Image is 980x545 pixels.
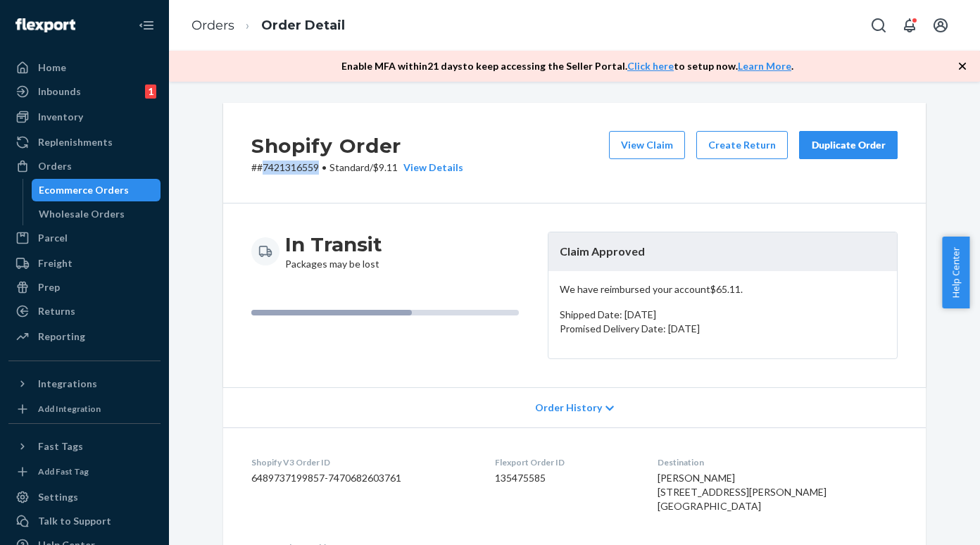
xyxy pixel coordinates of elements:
[896,11,924,39] button: Open notifications
[495,471,636,485] dd: 135475585
[38,330,85,344] div: Reporting
[145,84,156,99] div: 1
[560,322,886,336] p: Promised Delivery Date: [DATE]
[8,252,161,275] a: Freight
[548,232,897,271] header: Claim Approved
[251,131,463,161] h2: Shopify Order
[341,59,793,73] p: Enable MFA within 21 days to keep accessing the Seller Portal. to setup now. .
[8,131,161,154] a: Replenishments
[495,456,636,468] dt: Flexport Order ID
[799,131,898,159] button: Duplicate Order
[8,80,161,103] a: Inbounds1
[38,84,81,99] div: Inbounds
[865,11,893,39] button: Open Search Box
[38,490,78,504] div: Settings
[32,179,161,201] a: Ecommerce Orders
[658,472,827,512] span: [PERSON_NAME] [STREET_ADDRESS][PERSON_NAME] [GEOGRAPHIC_DATA]
[8,463,161,480] a: Add Fast Tag
[329,161,370,173] span: Standard
[738,60,791,72] a: Learn More
[191,18,234,33] a: Orders
[251,161,463,175] p: # #7421316559 / $9.11
[132,11,161,39] button: Close Navigation
[261,18,345,33] a: Order Detail
[285,232,382,271] div: Packages may be lost
[8,106,161,128] a: Inventory
[398,161,463,175] button: View Details
[38,465,89,477] div: Add Fast Tag
[39,183,129,197] div: Ecommerce Orders
[39,207,125,221] div: Wholesale Orders
[38,256,73,270] div: Freight
[180,5,356,46] ol: breadcrumbs
[8,435,161,458] button: Fast Tags
[627,60,674,72] a: Click here
[32,203,161,225] a: Wholesale Orders
[38,110,83,124] div: Inventory
[285,232,382,257] h3: In Transit
[8,510,161,532] a: Talk to Support
[38,159,72,173] div: Orders
[38,135,113,149] div: Replenishments
[251,456,472,468] dt: Shopify V3 Order ID
[942,237,969,308] button: Help Center
[251,471,472,485] dd: 6489737199857-7470682603761
[811,138,886,152] div: Duplicate Order
[38,304,75,318] div: Returns
[38,403,101,415] div: Add Integration
[15,18,75,32] img: Flexport logo
[38,439,83,453] div: Fast Tags
[8,276,161,299] a: Prep
[8,372,161,395] button: Integrations
[8,227,161,249] a: Parcel
[38,377,97,391] div: Integrations
[38,280,60,294] div: Prep
[8,325,161,348] a: Reporting
[8,300,161,322] a: Returns
[560,308,886,322] p: Shipped Date: [DATE]
[38,514,111,528] div: Talk to Support
[38,231,68,245] div: Parcel
[535,401,602,415] span: Order History
[8,56,161,79] a: Home
[926,11,955,39] button: Open account menu
[696,131,788,159] button: Create Return
[658,456,898,468] dt: Destination
[8,486,161,508] a: Settings
[8,155,161,177] a: Orders
[8,401,161,418] a: Add Integration
[609,131,685,159] button: View Claim
[38,61,66,75] div: Home
[322,161,327,173] span: •
[560,282,886,296] p: We have reimbursed your account $65.11 .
